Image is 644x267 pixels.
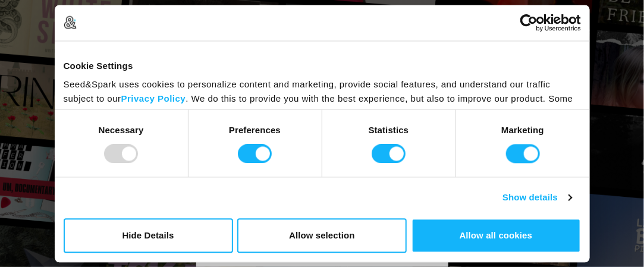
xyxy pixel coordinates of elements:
[237,218,407,253] button: Allow selection
[229,125,281,135] strong: Preferences
[502,191,571,205] a: Show details
[477,14,581,32] a: Usercentrics Cookiebot - opens in a new window
[369,125,409,135] strong: Statistics
[411,218,581,253] button: Allow all cookies
[501,125,544,135] strong: Marketing
[121,94,186,104] a: Privacy Policy
[64,59,581,73] div: Cookie Settings
[99,125,144,135] strong: Necessary
[64,218,233,253] button: Hide Details
[64,16,77,29] img: logo
[64,78,581,135] div: Seed&Spark uses cookies to personalize content and marketing, provide social features, and unders...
